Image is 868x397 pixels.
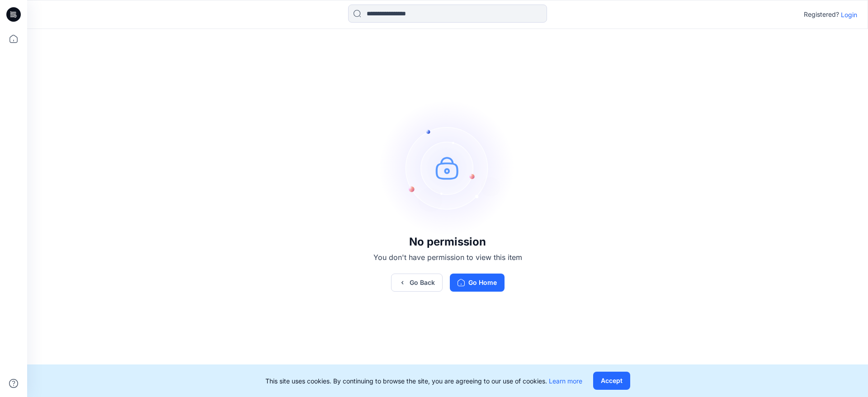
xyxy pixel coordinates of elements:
p: You don't have permission to view this item [373,252,522,263]
a: Learn more [549,377,582,385]
p: Registered? [804,9,839,20]
button: Accept [593,372,630,390]
button: Go Home [450,274,505,292]
img: no-perm.svg [380,100,515,236]
h3: No permission [373,236,522,248]
p: Login [841,10,857,19]
p: This site uses cookies. By continuing to browse the site, you are agreeing to our use of cookies. [265,376,582,386]
button: Go Back [391,274,443,292]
